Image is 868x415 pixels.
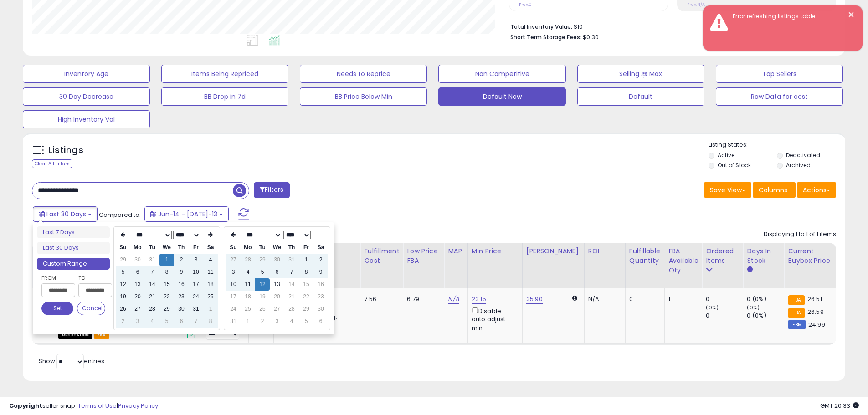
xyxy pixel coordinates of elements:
[709,141,845,149] p: Listing States:
[284,291,299,303] td: 21
[226,278,241,291] td: 10
[203,254,218,266] td: 4
[438,87,565,106] button: Default New
[130,303,145,315] td: 27
[526,295,543,304] a: 35.90
[820,401,859,410] span: 2025-08-13 20:33 GMT
[203,266,218,278] td: 11
[299,303,313,315] td: 29
[299,291,313,303] td: 22
[241,278,255,291] td: 11
[254,182,289,198] button: Filters
[313,278,328,291] td: 16
[807,307,824,316] span: 26.59
[130,291,145,303] td: 20
[764,230,836,239] div: Displaying 1 to 1 of 1 items
[847,9,855,20] button: ×
[130,266,145,278] td: 6
[189,303,203,315] td: 31
[407,295,437,303] div: 6.79
[747,312,784,320] div: 0 (0%)
[284,241,299,254] th: Th
[145,241,159,254] th: Tu
[299,315,313,328] td: 5
[299,278,313,291] td: 15
[130,278,145,291] td: 13
[189,266,203,278] td: 10
[788,308,805,318] small: FBA
[716,87,843,106] button: Raw Data for cost
[58,295,195,338] div: ASIN:
[577,87,704,106] button: Default
[130,315,145,328] td: 3
[786,161,811,169] label: Archived
[189,278,203,291] td: 17
[78,401,117,410] a: Terms of Use
[241,254,255,266] td: 28
[438,65,565,83] button: Non Competitive
[747,295,784,303] div: 0 (0%)
[747,246,780,266] div: Days In Stock
[226,291,241,303] td: 17
[313,303,328,315] td: 30
[448,246,463,256] div: MAP
[32,159,72,168] div: Clear All Filters
[241,303,255,315] td: 25
[726,12,856,21] div: Error refreshing listings table
[706,304,719,311] small: (0%)
[41,273,73,282] label: From
[313,241,328,254] th: Sa
[9,402,158,410] div: seller snap | |
[270,315,284,328] td: 3
[159,241,174,254] th: We
[116,278,130,291] td: 12
[255,291,270,303] td: 19
[241,315,255,328] td: 1
[78,273,105,282] label: To
[144,206,229,222] button: Jun-14 - [DATE]-13
[203,303,218,315] td: 1
[472,306,515,332] div: Disable auto adjust min
[718,151,734,159] label: Active
[313,266,328,278] td: 9
[241,291,255,303] td: 18
[364,246,399,266] div: Fulfillment Cost
[448,295,459,304] a: N/A
[226,303,241,315] td: 24
[808,320,825,329] span: 24.99
[270,266,284,278] td: 6
[407,246,440,266] div: Low Price FBA
[226,266,241,278] td: 3
[299,254,313,266] td: 1
[174,266,189,278] td: 9
[226,254,241,266] td: 27
[759,185,787,195] span: Columns
[277,246,356,256] div: Amazon Fees
[718,161,751,169] label: Out of Stock
[255,254,270,266] td: 29
[255,241,270,254] th: Tu
[300,87,427,106] button: BB Price Below Min
[284,254,299,266] td: 31
[203,315,218,328] td: 8
[472,295,486,304] a: 23.15
[116,254,130,266] td: 29
[668,295,695,303] div: 1
[116,303,130,315] td: 26
[241,266,255,278] td: 4
[145,291,159,303] td: 21
[58,331,92,339] span: All listings that are currently out of stock and unavailable for purchase on Amazon
[588,246,621,256] div: ROI
[77,302,105,315] button: Cancel
[706,295,743,303] div: 0
[9,401,42,410] strong: Copyright
[33,206,98,222] button: Last 30 Days
[270,303,284,315] td: 27
[716,65,843,83] button: Top Sellers
[158,210,217,219] span: Jun-14 - [DATE]-13
[629,246,661,266] div: Fulfillable Quantity
[161,87,288,106] button: BB Drop in 7d
[48,144,83,157] h5: Listings
[788,295,805,305] small: FBA
[510,20,829,31] li: $10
